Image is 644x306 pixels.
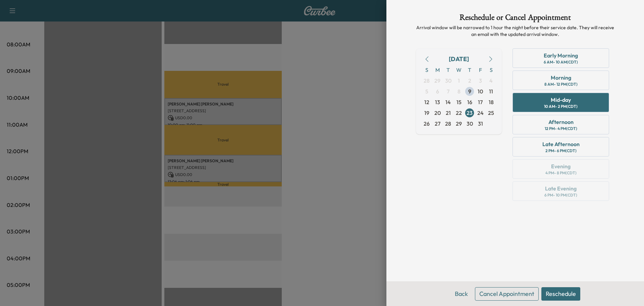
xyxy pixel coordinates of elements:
[457,98,462,106] span: 15
[424,77,430,85] span: 28
[486,64,496,75] span: S
[467,109,473,117] span: 23
[544,104,578,109] div: 10 AM - 2 PM (CDT)
[453,64,464,75] span: W
[478,120,483,128] span: 31
[434,109,441,117] span: 20
[544,51,578,59] div: Early Morning
[475,64,486,75] span: F
[488,109,494,117] span: 25
[445,77,451,85] span: 30
[446,109,451,117] span: 21
[456,120,462,128] span: 29
[449,54,469,64] div: [DATE]
[424,98,429,106] span: 12
[541,287,580,301] button: Reschedule
[416,24,614,38] p: Arrival window will be narrowed to 1 hour the night before their service date. They will receive ...
[544,59,578,65] div: 6 AM - 10 AM (CDT)
[458,77,460,85] span: 1
[479,77,482,85] span: 3
[545,148,577,154] div: 2 PM - 6 PM (CDT)
[425,87,428,95] span: 5
[551,96,571,104] div: Mid-day
[443,64,453,75] span: T
[416,13,614,24] h1: Reschedule or Cancel Appointment
[445,98,451,106] span: 14
[467,98,472,106] span: 16
[478,98,483,106] span: 17
[468,77,471,85] span: 2
[436,87,439,95] span: 6
[475,287,539,301] button: Cancel Appointment
[424,120,430,128] span: 26
[424,109,429,117] span: 19
[464,64,475,75] span: T
[477,109,484,117] span: 24
[489,87,493,95] span: 11
[456,109,462,117] span: 22
[447,87,449,95] span: 7
[450,287,472,301] button: Back
[434,77,440,85] span: 29
[551,74,571,82] div: Morning
[545,126,577,131] div: 12 PM - 4 PM (CDT)
[489,98,494,106] span: 18
[548,118,574,126] div: Afternoon
[468,87,471,95] span: 9
[458,87,461,95] span: 8
[421,64,432,75] span: S
[445,120,451,128] span: 28
[435,98,440,106] span: 13
[435,120,440,128] span: 27
[542,140,580,148] div: Late Afternoon
[489,77,493,85] span: 4
[467,120,473,128] span: 30
[478,87,483,95] span: 10
[544,82,578,87] div: 8 AM - 12 PM (CDT)
[432,64,443,75] span: M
